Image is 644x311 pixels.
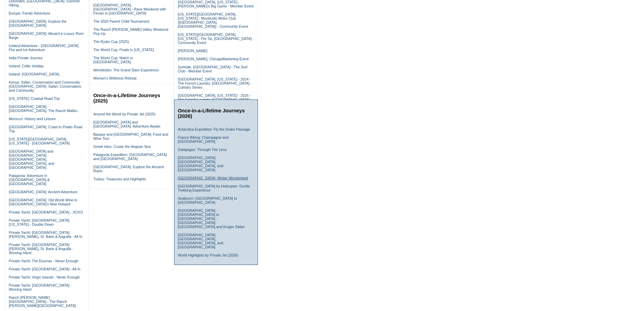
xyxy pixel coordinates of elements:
a: [GEOGRAPHIC_DATA]: Aboard a Luxury River Barge [9,31,84,40]
a: Around the World by Private Jet (2025) [93,112,156,116]
a: [US_STATE][GEOGRAPHIC_DATA], [US_STATE] - Per Se, [GEOGRAPHIC_DATA] - Community Event [178,32,254,45]
a: Private Yacht: [GEOGRAPHIC_DATA][PERSON_NAME], St. Barts & Anguilla - All In [9,230,82,239]
a: [GEOGRAPHIC_DATA]: Coast to Peaks Road Trip [9,125,82,133]
a: The World Cup: Match in [GEOGRAPHIC_DATA] [93,56,133,64]
a: Ireland: [GEOGRAPHIC_DATA] [9,72,59,76]
a: Private Yacht: Virgin Islands - Never Enough [9,275,80,279]
a: Kenya: Safari, Conservation and Community - [GEOGRAPHIC_DATA]: Safari, Conservation, and Community [9,80,82,92]
a: Antarctica Expedition: Fly the Drake Passage [178,127,250,131]
a: [GEOGRAPHIC_DATA], [GEOGRAPHIC_DATA]: The Ranch Malibu [9,105,77,113]
a: Ranch [PERSON_NAME][GEOGRAPHIC_DATA] - The Ranch [PERSON_NAME][GEOGRAPHIC_DATA] [9,295,76,308]
a: [GEOGRAPHIC_DATA]: Old World Wine in [GEOGRAPHIC_DATA]'s New Hotspot [9,198,77,206]
a: Greek Isles: Cruise the Aegean Sea [93,145,150,149]
a: [US_STATE]: Coastal Road Trip [9,96,60,101]
a: [GEOGRAPHIC_DATA]: [GEOGRAPHIC_DATA], [GEOGRAPHIC_DATA], and [GEOGRAPHIC_DATA] [178,233,223,249]
a: [US_STATE][GEOGRAPHIC_DATA], [US_STATE] - [GEOGRAPHIC_DATA] [9,137,70,145]
a: [GEOGRAPHIC_DATA], [US_STATE] - 2025 - The French Laundry, [GEOGRAPHIC_DATA] - Culinary Series [178,93,252,106]
a: Women's Wellness Retreat [93,76,137,80]
a: The 2025 Parent Child Tournament [93,19,149,23]
a: Seabourn: [GEOGRAPHIC_DATA] to [GEOGRAPHIC_DATA] [178,196,237,204]
a: Private Yacht: [GEOGRAPHIC_DATA] - Winning Hand [9,283,72,291]
a: [GEOGRAPHIC_DATA] and [GEOGRAPHIC_DATA]: Adventure Awaits [93,120,160,128]
a: Ireland: Celtic Holiday [9,64,44,68]
a: Europe: Family Adventure [9,11,50,15]
a: [GEOGRAPHIC_DATA] by Helicopter: Gorilla Trekking Experience [178,184,250,192]
a: Galapagos: Through The Lens [178,148,226,152]
a: India Private Journey [9,56,43,60]
a: [GEOGRAPHIC_DATA]: Explore the Ancient Ruins [93,165,164,173]
a: [US_STATE][GEOGRAPHIC_DATA], [US_STATE] - Monticello Motor Club ([GEOGRAPHIC_DATA], [GEOGRAPHIC_D... [178,12,248,28]
a: Patagonia: Adventure in [GEOGRAPHIC_DATA] & [GEOGRAPHIC_DATA] [9,174,50,186]
a: Private Yacht: [GEOGRAPHIC_DATA][US_STATE] - Double Down [9,218,69,226]
a: [PERSON_NAME], ChicagoMarketing Event [178,57,249,61]
a: Iceland Adventure - [GEOGRAPHIC_DATA]: Fire and Ice Adventure [9,44,79,52]
a: Morocco: History and Leisure [9,117,56,121]
a: Wimbledon: The Grand Slam Experience [93,68,159,72]
a: Private Yacht: The Exumas - Never Enough [9,259,78,263]
a: World Highlights by Private Jet (2026) [178,253,238,257]
a: Private Yacht: [GEOGRAPHIC_DATA][PERSON_NAME], St. Barts & Anguilla - Winning Hand [9,243,73,255]
a: The World Cup: Finals in [US_STATE] [93,48,154,52]
a: Patagonia Expedition: [GEOGRAPHIC_DATA] and [GEOGRAPHIC_DATA] [93,153,167,161]
a: [GEOGRAPHIC_DATA] and [GEOGRAPHIC_DATA]: [GEOGRAPHIC_DATA], [GEOGRAPHIC_DATA], and [GEOGRAPHIC_DATA] [9,149,54,170]
a: [GEOGRAPHIC_DATA]: [GEOGRAPHIC_DATA], [GEOGRAPHIC_DATA], and [GEOGRAPHIC_DATA] [178,156,223,172]
a: [GEOGRAPHIC_DATA], [US_STATE] - 2024 - The French Laundry, [GEOGRAPHIC_DATA] - Culinary Series [178,77,252,89]
a: [GEOGRAPHIC_DATA]: Ancient Adventure [9,190,77,194]
a: The Ryder Cup (2025) [93,40,129,44]
a: [GEOGRAPHIC_DATA], [GEOGRAPHIC_DATA] - Race Weekend with Ferrari in [GEOGRAPHIC_DATA] [93,3,166,15]
a: [GEOGRAPHIC_DATA]: Winter Wonderland [178,176,248,180]
a: [PERSON_NAME] [178,49,208,53]
a: France Biking: Champagne and [GEOGRAPHIC_DATA] [178,135,229,143]
a: Turkey: Treasures and Highlights [93,177,146,181]
a: Private Yacht: [GEOGRAPHIC_DATA] - XOXO [9,210,83,214]
a: Surfside, [GEOGRAPHIC_DATA] - The Surf Club - Member Event [178,65,247,73]
a: Once-in-a-Lifetime Journeys (2026) [178,108,245,119]
a: [GEOGRAPHIC_DATA]: Explore the [GEOGRAPHIC_DATA] [9,19,67,27]
a: Once-in-a-Lifetime Journeys (2025) [93,93,160,104]
a: Basque and [GEOGRAPHIC_DATA]: Food and Wine Tour [93,132,168,140]
a: [GEOGRAPHIC_DATA]: [GEOGRAPHIC_DATA] to [GEOGRAPHIC_DATA] - [GEOGRAPHIC_DATA]: [GEOGRAPHIC_DATA] ... [178,208,244,229]
a: The Ranch [PERSON_NAME] Valley Weekend Pop-Up [93,27,168,36]
a: Private Yacht: [GEOGRAPHIC_DATA] - All In [9,267,80,271]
